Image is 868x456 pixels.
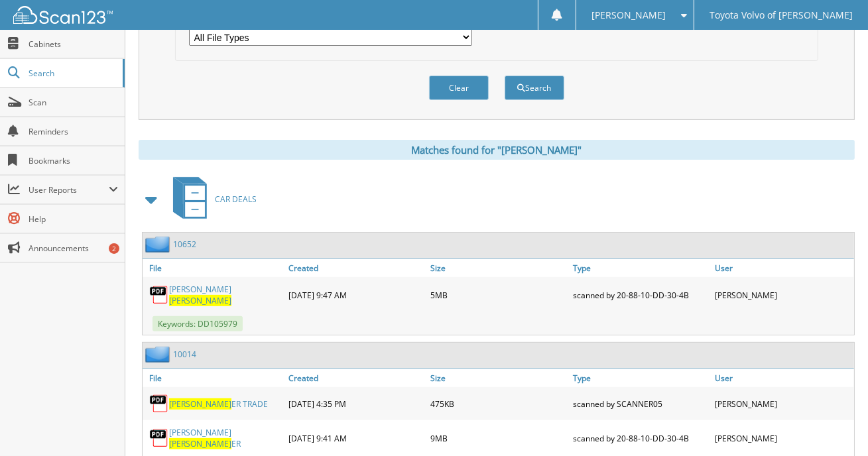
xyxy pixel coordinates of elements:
span: Search [29,68,116,79]
div: 475KB [427,390,570,417]
button: Search [505,76,564,100]
div: Matches found for "[PERSON_NAME]" [139,140,855,160]
span: Bookmarks [29,155,118,166]
div: [DATE] 9:41 AM [285,424,428,453]
a: Type [570,259,712,277]
span: [PERSON_NAME] [169,295,231,306]
div: [PERSON_NAME] [712,390,854,417]
a: Type [570,369,712,387]
a: Created [285,369,428,387]
a: [PERSON_NAME]ER TRADE [169,398,268,410]
span: Help [29,213,118,225]
div: scanned by 20-88-10-DD-30-4B [570,424,712,453]
div: scanned by SCANNER05 [570,390,712,417]
img: PDF.png [149,285,169,305]
a: [PERSON_NAME][PERSON_NAME]ER [169,427,282,449]
span: [PERSON_NAME] [591,11,666,19]
a: Created [285,259,428,277]
a: Size [427,259,570,277]
a: 10014 [173,349,196,360]
span: Keywords: DD105979 [153,316,243,331]
span: CAR DEALS [215,194,257,205]
a: File [143,369,285,387]
a: 10652 [173,239,196,250]
img: scan123-logo-white.svg [13,6,113,24]
span: [PERSON_NAME] [169,398,231,410]
div: 9MB [427,424,570,453]
img: PDF.png [149,428,169,448]
img: folder2.png [145,346,173,363]
div: [DATE] 9:47 AM [285,280,428,310]
span: Toyota Volvo of [PERSON_NAME] [710,11,853,19]
iframe: Chat Widget [802,392,868,456]
a: [PERSON_NAME][PERSON_NAME] [169,284,282,306]
div: [PERSON_NAME] [712,424,854,453]
span: User Reports [29,184,109,196]
img: PDF.png [149,394,169,414]
span: [PERSON_NAME] [169,438,231,449]
a: User [712,369,854,387]
div: 2 [109,243,119,254]
span: Cabinets [29,38,118,50]
span: Scan [29,97,118,108]
div: [PERSON_NAME] [712,280,854,310]
div: scanned by 20-88-10-DD-30-4B [570,280,712,310]
a: Size [427,369,570,387]
span: Announcements [29,243,118,254]
a: CAR DEALS [165,173,257,225]
a: User [712,259,854,277]
img: folder2.png [145,236,173,253]
div: 5MB [427,280,570,310]
span: Reminders [29,126,118,137]
a: File [143,259,285,277]
div: [DATE] 4:35 PM [285,390,428,417]
button: Clear [429,76,489,100]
